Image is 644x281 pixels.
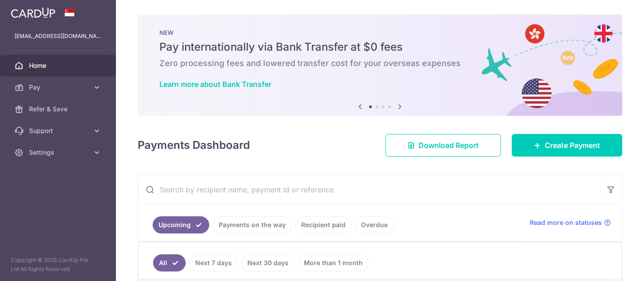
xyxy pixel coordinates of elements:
a: All [153,254,186,271]
span: Read more on statuses [530,218,602,227]
span: Support [29,126,89,135]
span: Pay [29,83,89,92]
h5: Pay internationally via Bank Transfer at $0 fees [159,40,601,54]
a: Learn more about Bank Transfer [159,80,271,89]
a: Payments on the way [213,216,292,233]
a: Download Report [385,134,501,157]
span: Refer & Save [29,105,89,114]
input: Search by recipient name, payment id or reference [138,175,600,204]
a: Overdue [355,216,394,233]
span: Create Payment [545,140,600,151]
a: Recipient paid [295,216,351,233]
img: Bank transfer banner [138,14,622,116]
p: [EMAIL_ADDRESS][DOMAIN_NAME] [14,32,101,41]
a: Next 30 days [241,254,294,271]
a: More than 1 month [298,254,369,271]
span: Download Report [418,140,479,151]
a: Read more on statuses [530,218,611,227]
h4: Payments Dashboard [138,137,250,153]
a: Create Payment [512,134,622,157]
a: Upcoming [153,216,209,233]
a: Next 7 days [189,254,238,271]
img: CardUp [11,7,55,18]
p: NEW [159,29,601,36]
span: Settings [29,148,89,157]
h6: Zero processing fees and lowered transfer cost for your overseas expenses [159,58,601,69]
span: Home [29,61,89,70]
